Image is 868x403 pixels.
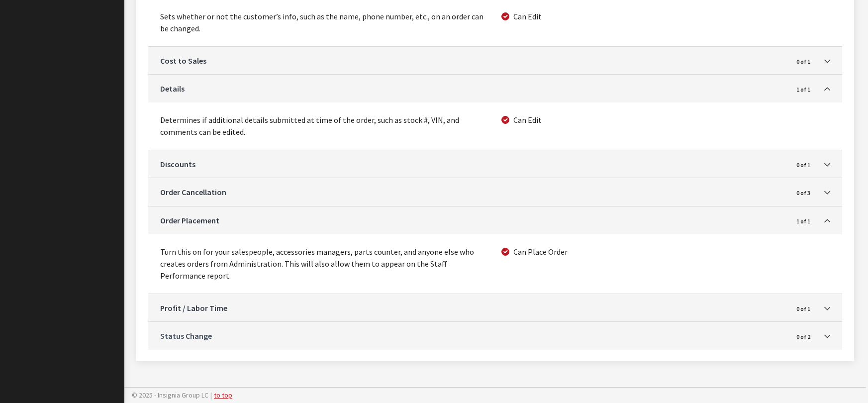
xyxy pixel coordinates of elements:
a: Cost to Sales [160,55,792,67]
span: 1 of 1 [792,216,814,226]
span: | [210,391,212,400]
span: 0 of 1 [792,160,814,170]
a: Status Change [160,330,792,342]
div: Turn this on for your salespeople, accessories managers, parts counter, and anyone else who creat... [154,246,495,282]
a: Toggle Accordion [792,83,830,95]
div: Determines if additional details submitted at time of the order, such as stock #, VIN, and commen... [154,114,495,138]
span: 1 of 1 [792,85,814,95]
label: Can Edit [513,114,542,126]
a: Order Cancellation [160,186,792,198]
span: 0 of 1 [792,56,814,66]
span: © 2025 - Insignia Group LC [132,391,208,400]
span: 0 of 2 [792,332,814,342]
a: Toggle Accordion [792,302,830,314]
a: Toggle Accordion [792,330,830,342]
a: Profit / Labor Time [160,302,792,314]
a: Discounts [160,158,792,170]
a: Toggle Accordion [792,186,830,198]
label: Can Place Order [513,246,568,258]
label: Can Edit [513,10,542,22]
div: Sets whether or not the customer’s info, such as the name, phone number, etc., on an order can be... [154,10,495,34]
span: 0 of 3 [792,188,814,198]
a: Order Placement [160,214,792,226]
a: Details [160,83,792,95]
a: to top [214,391,232,400]
span: 0 of 1 [792,304,814,314]
a: Toggle Accordion [792,214,830,226]
a: Toggle Accordion [792,158,830,170]
a: Toggle Accordion [792,55,830,67]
